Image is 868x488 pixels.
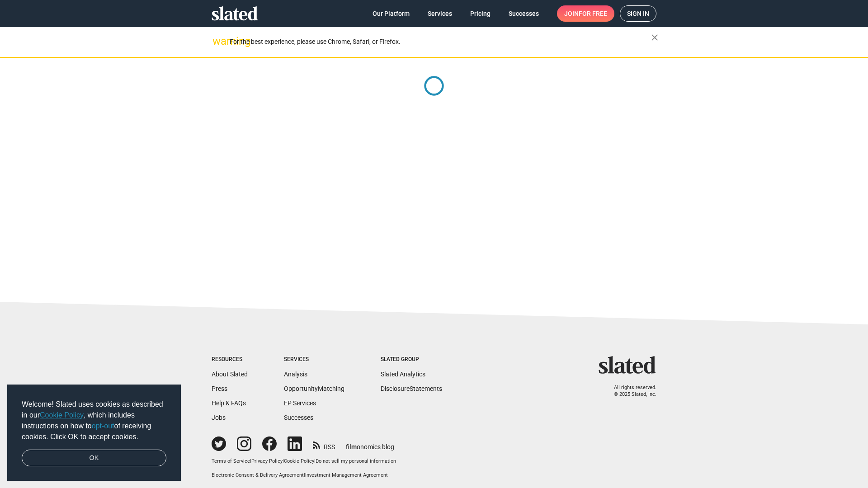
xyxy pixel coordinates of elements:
[284,399,316,407] a: EP Services
[250,458,251,464] span: |
[283,458,284,464] span: |
[22,399,166,442] span: Welcome! Slated uses cookies as described in our , which includes instructions on how to of recei...
[373,5,410,22] span: Our Platform
[564,5,607,22] span: Join
[284,385,344,392] a: OpportunityMatching
[381,371,425,378] a: Slated Analytics
[620,5,656,22] a: Sign in
[509,5,539,22] span: Successes
[501,5,546,22] a: Successes
[316,458,396,465] button: Do not sell my personal information
[212,36,223,47] mat-icon: warning
[251,458,283,464] a: Privacy Policy
[212,472,304,478] a: Electronic Consent & Delivery Agreement
[649,32,660,43] mat-icon: close
[346,436,394,451] a: filmonomics blog
[428,5,452,22] span: Services
[470,5,491,22] span: Pricing
[420,5,459,22] a: Services
[346,443,357,450] span: film
[7,385,181,481] div: cookieconsent
[627,6,649,21] span: Sign in
[212,371,248,378] a: About Slated
[92,422,114,430] a: opt-out
[40,411,84,419] a: Cookie Policy
[212,458,250,464] a: Terms of Service
[313,437,335,451] a: RSS
[230,36,651,48] div: For the best experience, please use Chrome, Safari, or Firefox.
[22,450,166,467] a: dismiss cookie message
[212,385,227,392] a: Press
[381,356,442,363] div: Slated Group
[579,5,607,22] span: for free
[284,356,344,363] div: Services
[212,414,226,421] a: Jobs
[365,5,417,22] a: Our Platform
[212,356,248,363] div: Resources
[284,414,313,421] a: Successes
[284,458,314,464] a: Cookie Policy
[284,371,307,378] a: Analysis
[305,472,388,478] a: Investment Management Agreement
[463,5,498,22] a: Pricing
[304,472,305,478] span: |
[314,458,316,464] span: |
[604,385,656,398] p: All rights reserved. © 2025 Slated, Inc.
[381,385,442,392] a: DisclosureStatements
[557,5,614,22] a: Joinfor free
[212,399,246,407] a: Help & FAQs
